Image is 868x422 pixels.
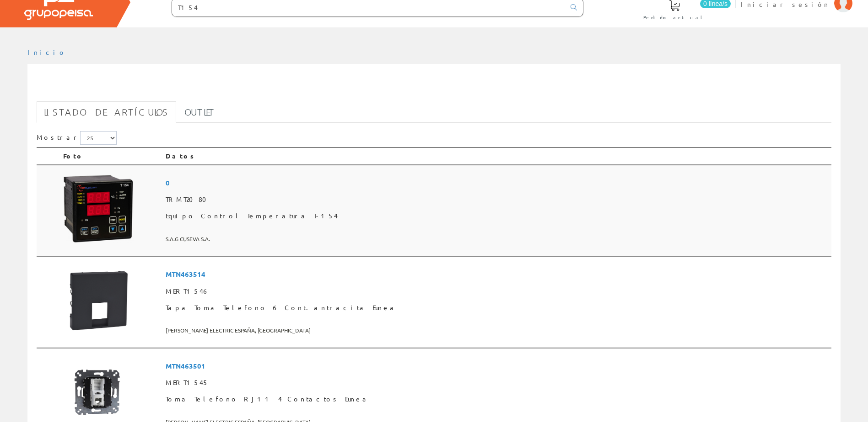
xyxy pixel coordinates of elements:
h1: T154 [37,79,831,97]
span: 0 [166,174,828,191]
span: TRMT2080 [166,191,828,208]
select: Mostrar [80,131,117,145]
span: MTN463514 [166,266,828,283]
span: Pedido actual [643,13,706,22]
a: Listado de artículos [37,101,176,123]
span: MERT1545 [166,375,828,391]
img: Foto artículo Equipo Control Temperatura T-154 (153.62731152205x150) [63,174,134,243]
label: Mostrar [37,131,117,145]
a: Inicio [27,48,66,56]
span: MERT1546 [166,283,828,300]
span: Equipo Control Temperatura T-154 [166,208,828,224]
span: S.A.G CUSEVA S.A. [166,232,828,247]
span: Toma Telefono Rj11 4 Contactos Eunea [166,391,828,407]
th: Datos [162,148,831,165]
span: Tapa Toma Telefono 6 Cont.antracita Eunea [166,300,828,316]
span: MTN463501 [166,358,828,375]
a: Outlet [177,101,222,123]
th: Foto [59,148,162,165]
span: [PERSON_NAME] ELECTRIC ESPAÑA, [GEOGRAPHIC_DATA] [166,323,828,338]
img: Foto artículo Tapa Toma Telefono 6 Cont.antracita Eunea (150x150) [63,266,132,334]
